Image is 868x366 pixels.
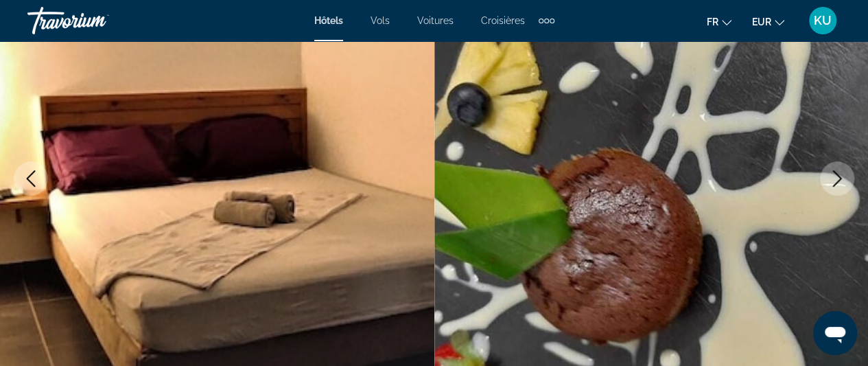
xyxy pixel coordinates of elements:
a: Hôtels [314,15,343,26]
button: Change language [707,12,731,32]
button: Previous image [14,161,48,196]
a: Travorium [27,3,165,38]
span: fr [707,16,718,27]
button: User Menu [805,6,841,35]
a: Croisières [481,15,525,26]
button: Extra navigation items [539,10,554,32]
span: EUR [752,16,771,27]
iframe: Bouton de lancement de la fenêtre de messagerie [813,311,857,355]
a: Vols [371,15,390,26]
a: Voitures [417,15,454,26]
button: Next image [820,161,854,196]
span: KU [814,14,832,27]
button: Change currency [752,12,784,32]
